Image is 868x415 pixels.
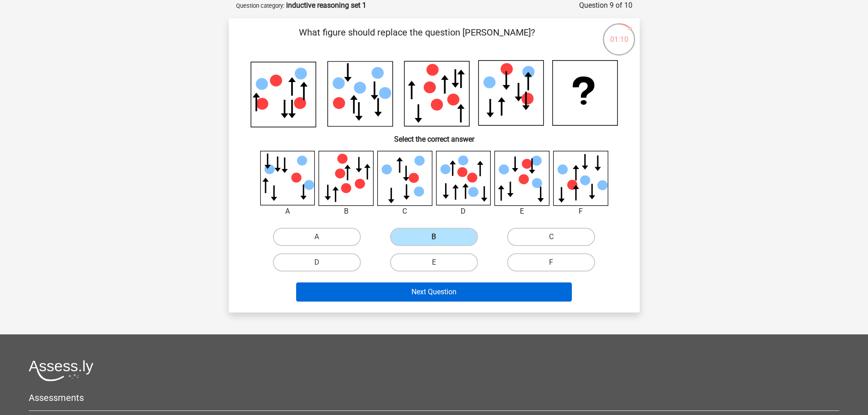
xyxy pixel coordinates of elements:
label: E [390,253,478,272]
div: C [370,206,439,217]
div: F [546,206,615,217]
div: D [429,206,498,217]
div: 01:10 [602,22,636,45]
h6: Select the correct answer [243,128,625,143]
h5: Assessments [29,392,839,403]
button: Next Question [296,282,572,302]
label: B [390,228,478,246]
strong: inductive reasoning set 1 [286,1,366,10]
div: E [488,206,556,217]
label: C [507,228,595,246]
label: D [273,253,361,272]
label: A [273,228,361,246]
p: What figure should replace the question [PERSON_NAME]? [243,26,591,53]
label: F [507,253,595,272]
img: Assessly logo [29,360,93,381]
div: B [312,206,380,217]
div: A [253,206,322,217]
small: Question category: [236,2,284,9]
